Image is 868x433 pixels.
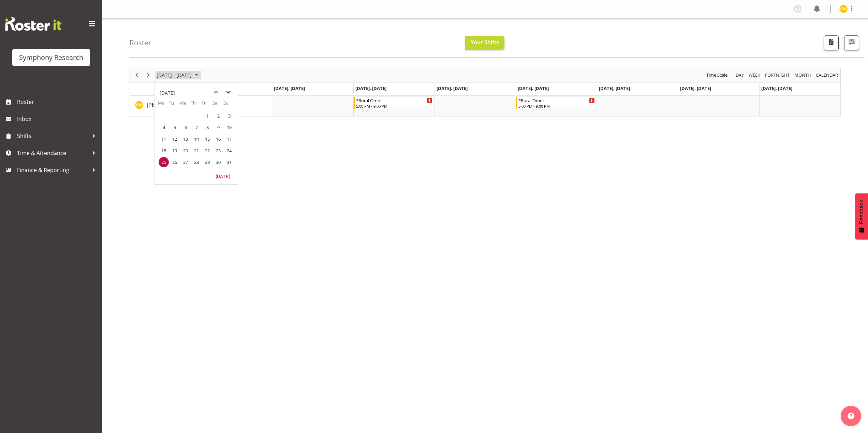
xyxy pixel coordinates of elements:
div: Timeline Week of August 25, 2025 [130,68,841,117]
span: Inbox [17,114,99,124]
span: Sunday, August 17, 2025 [224,134,234,144]
span: Thursday, August 21, 2025 [191,145,202,156]
th: Sa [212,100,223,110]
div: *Rural Omni [356,97,432,104]
div: Enrica Walsh"s event - *Rural Omni Begin From Tuesday, August 26, 2025 at 5:00:00 PM GMT+12:00 En... [354,96,434,109]
span: [DATE], [DATE] [599,85,630,91]
span: [DATE], [DATE] [680,85,711,91]
span: Tuesday, August 26, 2025 [170,157,180,167]
button: Filter Shifts [844,35,859,50]
td: Enrica Walsh resource [130,96,272,116]
th: Fr [202,100,212,110]
th: Tu [169,100,180,110]
span: Monday, August 11, 2025 [159,134,169,144]
span: [PERSON_NAME] [147,101,189,109]
span: Week [748,71,761,79]
th: We [180,100,191,110]
span: [DATE], [DATE] [355,85,386,91]
h4: Roster [130,39,151,47]
img: enrica-walsh11863.jpg [839,5,848,13]
div: previous period [131,68,143,82]
th: Mo [158,100,169,110]
span: Month [794,71,812,79]
span: Thursday, August 14, 2025 [191,134,202,144]
span: Sunday, August 10, 2025 [224,122,234,133]
span: [DATE], [DATE] [761,85,792,91]
button: August 2025 [156,71,201,79]
span: [DATE], [DATE] [518,85,549,91]
span: Monday, August 18, 2025 [159,145,169,156]
div: Enrica Walsh"s event - *Rural Omni Begin From Thursday, August 28, 2025 at 5:00:00 PM GMT+12:00 E... [516,96,597,109]
button: Your Shifts [465,36,504,50]
th: Su [223,100,234,110]
span: Feedback [858,200,865,224]
span: Sunday, August 24, 2025 [224,145,234,156]
img: Rosterit website logo [5,17,61,31]
span: Wednesday, August 27, 2025 [180,157,191,167]
div: *Rural Omni [518,97,595,104]
div: next period [143,68,154,82]
button: Timeline Month [793,71,812,79]
button: Timeline Week [748,71,762,79]
button: Feedback - Show survey [855,193,868,239]
span: Shifts [17,131,89,141]
span: [DATE] - [DATE] [156,71,192,79]
span: Tuesday, August 5, 2025 [170,122,180,133]
button: Time Scale [705,71,729,79]
span: Finance & Reporting [17,165,89,175]
button: Next [144,71,153,79]
span: [DATE], [DATE] [437,85,468,91]
span: Your Shifts [471,38,499,46]
span: Day [735,71,745,79]
span: Thursday, August 7, 2025 [191,122,202,133]
th: Th [191,100,202,110]
span: Monday, August 25, 2025 [159,157,169,167]
div: 5:00 PM - 9:00 PM [356,103,432,109]
span: Time & Attendance [17,148,89,158]
span: Time Scale [706,71,728,79]
span: Saturday, August 30, 2025 [213,157,223,167]
span: Friday, August 22, 2025 [202,145,212,156]
span: Roster [17,97,99,107]
span: calendar [815,71,839,79]
span: Friday, August 29, 2025 [202,157,212,167]
button: Timeline Day [735,71,745,79]
span: Wednesday, August 13, 2025 [180,134,191,144]
td: Monday, August 25, 2025 [158,156,169,168]
span: Monday, August 4, 2025 [159,122,169,133]
span: Saturday, August 23, 2025 [213,145,223,156]
button: Previous [132,71,142,79]
a: [PERSON_NAME] [147,101,189,109]
button: Month [815,71,839,79]
button: Download a PDF of the roster according to the set date range. [824,35,839,50]
div: Symphony Research [19,52,83,63]
span: Wednesday, August 20, 2025 [180,145,191,156]
span: Sunday, August 31, 2025 [224,157,234,167]
span: Sunday, August 3, 2025 [224,111,234,121]
button: next month [222,86,234,98]
span: Friday, August 1, 2025 [202,111,212,121]
span: Saturday, August 9, 2025 [213,122,223,133]
span: Thursday, August 28, 2025 [191,157,202,167]
span: Saturday, August 2, 2025 [213,111,223,121]
div: title [160,86,175,100]
div: 5:00 PM - 9:00 PM [518,103,595,109]
span: Wednesday, August 6, 2025 [180,122,191,133]
img: help-xxl-2.png [848,413,854,419]
button: previous month [210,86,222,98]
span: Tuesday, August 12, 2025 [170,134,180,144]
button: Today [211,171,234,181]
span: [DATE], [DATE] [274,85,305,91]
span: Friday, August 15, 2025 [202,134,212,144]
button: Fortnight [764,71,791,79]
div: August 25 - 31, 2025 [154,68,202,82]
span: Tuesday, August 19, 2025 [170,145,180,156]
span: Fortnight [764,71,790,79]
table: Timeline Week of August 25, 2025 [272,96,840,116]
span: Friday, August 8, 2025 [202,122,212,133]
span: Saturday, August 16, 2025 [213,134,223,144]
